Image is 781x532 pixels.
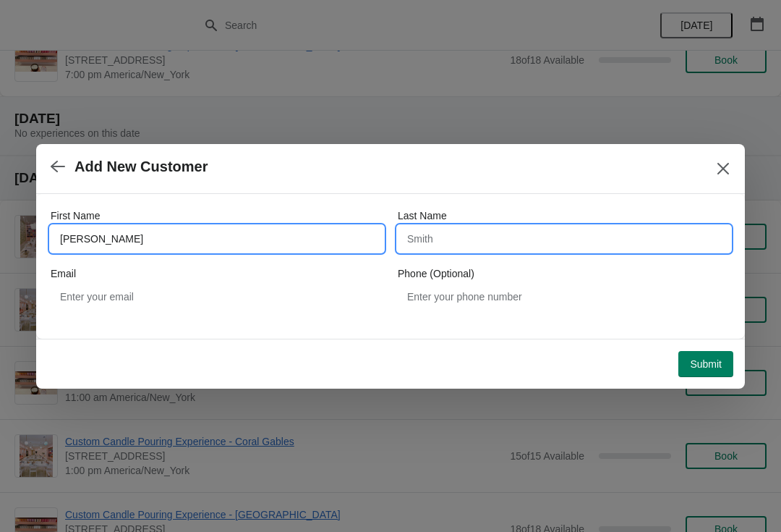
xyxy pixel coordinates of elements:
label: First Name [51,208,100,223]
label: Last Name [398,208,447,223]
input: Enter your phone number [398,284,730,310]
input: Smith [398,226,730,252]
label: Phone (Optional) [398,266,474,281]
input: Enter your email [51,284,383,310]
label: Email [51,266,76,281]
h2: Add New Customer [74,159,208,175]
span: Submit [690,358,722,370]
input: John [51,226,383,252]
button: Close [710,156,736,182]
button: Submit [678,351,733,377]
